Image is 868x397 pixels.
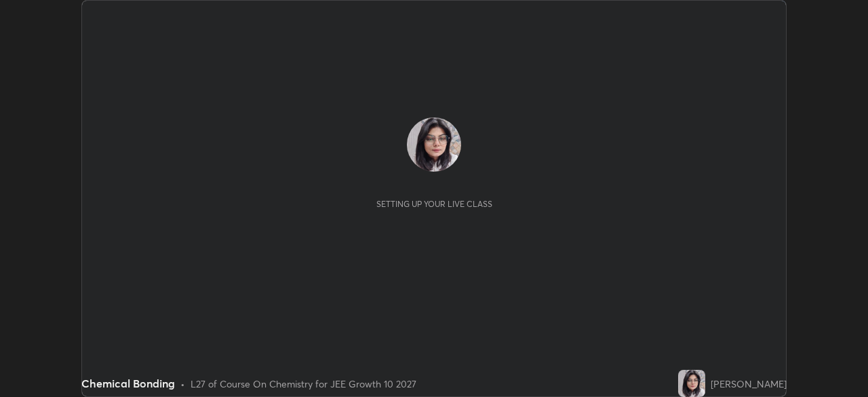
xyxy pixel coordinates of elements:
[407,117,461,172] img: e1dd08db89924fdf9fb4dedfba36421f.jpg
[81,375,175,392] div: Chemical Bonding
[191,377,416,391] div: L27 of Course On Chemistry for JEE Growth 10 2027
[678,370,705,397] img: e1dd08db89924fdf9fb4dedfba36421f.jpg
[711,377,787,391] div: [PERSON_NAME]
[180,377,185,391] div: •
[376,199,492,209] div: Setting up your live class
